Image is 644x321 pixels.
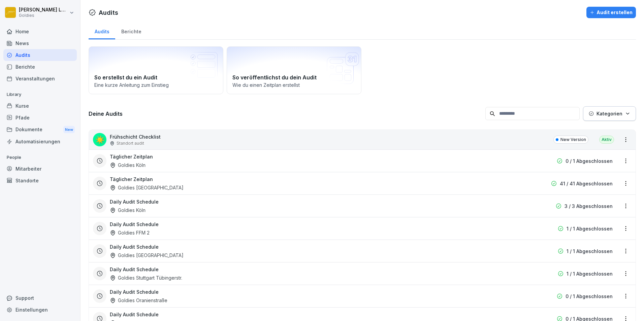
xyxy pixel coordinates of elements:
[232,73,356,81] h2: So veröffentlichst du dein Audit
[599,136,614,144] div: Aktiv
[110,252,184,259] div: Goldies [GEOGRAPHIC_DATA]
[590,9,633,16] div: Audit erstellen
[110,153,153,160] h3: Täglicher Zeitplan
[94,73,218,81] h2: So erstellst du ein Audit
[3,49,77,61] a: Audits
[560,137,586,143] p: New Version
[110,198,159,205] h3: Daily Audit Schedule
[565,203,613,210] p: 3 / 3 Abgeschlossen
[94,81,218,88] p: Eine kurze Anleitung zum Einstieg
[3,123,77,136] a: DokumenteNew
[110,133,161,140] p: Frühschicht Checklist
[586,7,636,18] button: Audit erstellen
[560,180,613,187] p: 41 / 41 Abgeschlossen
[110,229,150,236] div: Goldies FFM 2
[99,8,118,17] h1: Audits
[110,297,167,304] div: Goldies Oranienstraße
[110,184,184,191] div: Goldies [GEOGRAPHIC_DATA]
[110,243,159,250] h3: Daily Audit Schedule
[117,140,144,146] p: Standort audit
[3,175,77,186] a: Standorte
[63,126,75,134] div: New
[3,123,77,136] div: Dokumente
[3,37,77,49] a: News
[89,46,223,94] a: So erstellst du ein AuditEine kurze Anleitung zum Einstieg
[110,311,159,318] h3: Daily Audit Schedule
[3,152,77,163] p: People
[110,221,159,228] h3: Daily Audit Schedule
[3,304,77,316] a: Einstellungen
[110,266,159,273] h3: Daily Audit Schedule
[567,248,613,255] p: 1 / 1 Abgeschlossen
[597,110,622,117] p: Kategorien
[110,288,159,295] h3: Daily Audit Schedule
[3,73,77,84] a: Veranstaltungen
[93,133,106,146] div: ☀️
[89,110,482,117] h3: Deine Audits
[110,207,146,214] div: Goldies Köln
[110,274,182,281] div: Goldies Stuttgart Tübingerstr.
[110,176,153,183] h3: Täglicher Zeitplan
[3,61,77,73] a: Berichte
[3,136,77,147] a: Automatisierungen
[19,13,68,18] p: Goldies
[567,225,613,232] p: 1 / 1 Abgeschlossen
[567,270,613,277] p: 1 / 1 Abgeschlossen
[232,81,356,88] p: Wie du einen Zeitplan erstellst
[3,292,77,304] div: Support
[3,89,77,100] p: Library
[19,7,68,13] p: [PERSON_NAME] Loska
[89,22,115,39] a: Audits
[3,26,77,37] a: Home
[3,100,77,112] a: Kurse
[566,293,613,300] p: 0 / 1 Abgeschlossen
[583,106,636,121] button: Kategorien
[110,162,146,169] div: Goldies Köln
[3,163,77,175] a: Mitarbeiter
[227,46,361,94] a: So veröffentlichst du dein AuditWie du einen Zeitplan erstellst
[3,112,77,123] a: Pfade
[115,22,147,39] a: Berichte
[566,157,613,165] p: 0 / 1 Abgeschlossen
